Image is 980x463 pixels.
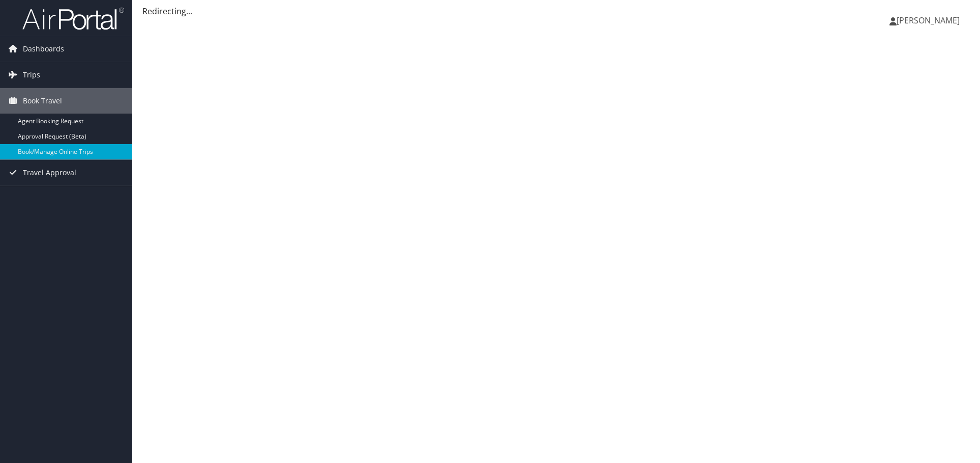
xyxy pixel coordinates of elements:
[897,15,960,26] span: [PERSON_NAME]
[22,7,124,31] img: airportal-logo.png
[23,62,40,88] span: Trips
[23,36,64,62] span: Dashboards
[23,88,62,114] span: Book Travel
[142,5,970,17] div: Redirecting...
[23,160,76,185] span: Travel Approval
[889,5,970,36] a: [PERSON_NAME]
